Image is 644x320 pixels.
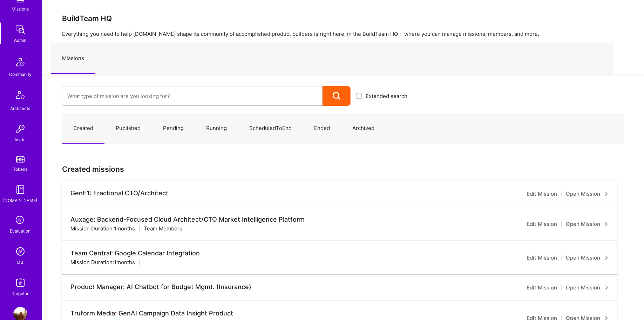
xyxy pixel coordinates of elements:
[13,22,27,37] img: admin teamwork
[366,92,407,100] span: Extended search
[70,189,168,197] div: GenF1: Fractional CTO/Architect
[527,254,557,262] a: Edit Mission
[9,71,32,78] div: Community
[303,113,341,144] a: Ended
[13,183,27,197] img: guide book
[195,113,238,144] a: Running
[144,225,184,232] div: Team Members:
[62,14,624,23] h3: BuildTeam HQ
[62,30,624,38] p: Everything you need to help [DOMAIN_NAME] shape its community of accomplished product builders is...
[70,259,135,266] div: Mission Duration: 1 months
[67,87,317,105] input: What type of mission are you looking for?
[152,113,195,144] a: Pending
[12,54,29,71] img: Community
[62,113,104,144] a: Created
[13,165,28,173] div: Tokens
[16,156,25,163] img: tokens
[605,222,609,226] i: icon ArrowRight
[12,88,29,105] img: Architects
[527,283,557,292] a: Edit Mission
[13,244,27,259] img: Admin Search
[62,165,624,174] h3: Created missions
[15,136,26,143] div: Invite
[605,256,609,260] i: icon ArrowRight
[333,92,341,100] i: icon Search
[605,286,609,290] i: icon ArrowRight
[566,220,609,228] a: Open Mission
[238,113,303,144] a: ScheduledToEnd
[18,259,23,266] div: DB
[13,122,27,136] img: Invite
[70,216,305,223] div: Auxage: Backend-Focused Cloud Architect/CTO Market Intelligence Platform
[13,276,27,290] img: Skill Targeter
[12,290,29,297] div: Targeter
[566,283,609,292] a: Open Mission
[104,113,152,144] a: Published
[4,197,38,204] div: [DOMAIN_NAME]
[70,225,135,232] div: Mission Duration: 1 months
[70,283,251,291] div: Product Manager: AI Chatbot for Budget Mgmt. (Insurance)
[70,249,200,257] div: Team Central: Google Calendar Integration
[14,214,27,227] i: icon SelectionTeam
[51,43,95,74] a: Missions
[70,309,233,317] div: Truform Media: GenAI Campaign Data Insight Product
[605,192,609,196] i: icon ArrowRight
[527,190,557,198] a: Edit Mission
[10,227,31,235] div: Evaluation
[14,37,27,44] div: Admin
[11,105,30,112] div: Architects
[566,190,609,198] a: Open Mission
[566,254,609,262] a: Open Mission
[12,5,29,13] div: Missions
[341,113,386,144] a: Archived
[527,220,557,228] a: Edit Mission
